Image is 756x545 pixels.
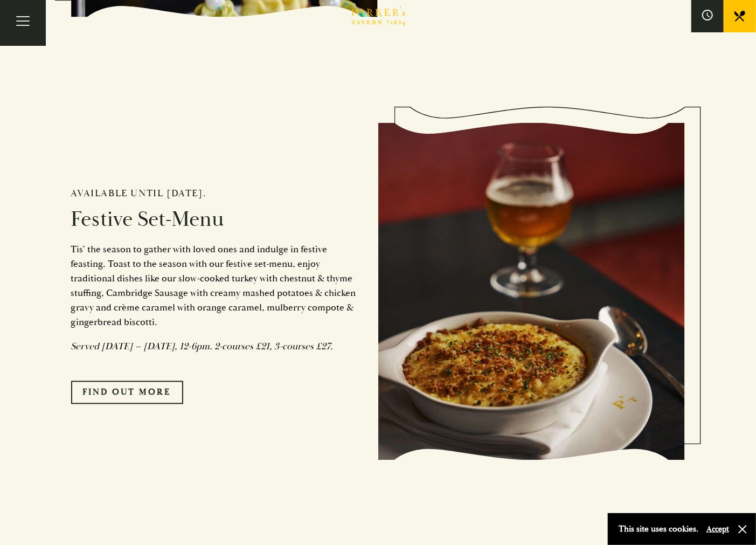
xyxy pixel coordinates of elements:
button: Close and accept [737,524,748,535]
h2: Available until [DATE]. [71,188,362,199]
em: Served [DATE] – [DATE], 12-6pm. 2-courses £21, 3-courses £27. [71,341,334,353]
p: Tis’ the season to gather with loved ones and indulge in festive feasting. Toast to the season wi... [71,243,362,330]
h2: Festive Set-Menu [71,207,362,233]
a: FIND OUT MORE [71,381,183,404]
p: This site uses cookies. [619,521,698,537]
button: Accept [706,524,729,534]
